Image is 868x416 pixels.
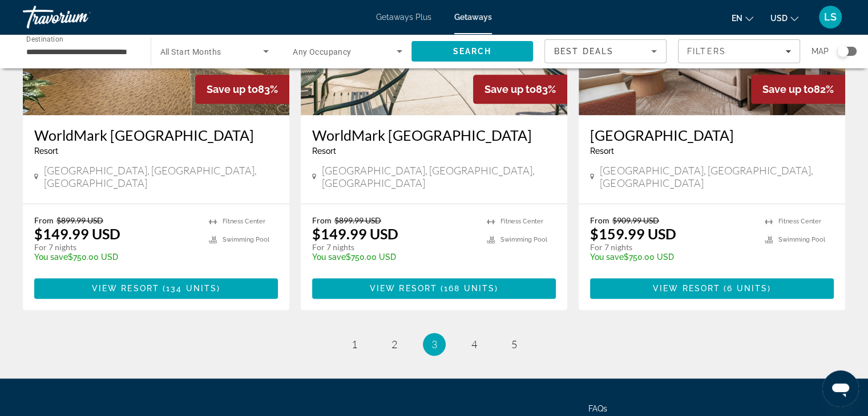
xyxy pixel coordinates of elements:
[34,215,54,225] span: From
[159,284,220,293] span: ( )
[500,218,543,225] span: Fitness Center
[500,236,547,243] span: Swimming Pool
[26,45,136,59] input: Select destination
[334,215,381,225] span: $899.99 USD
[822,370,859,407] iframe: Button to launch messaging window
[44,164,278,189] span: [GEOGRAPHIC_DATA], [GEOGRAPHIC_DATA], [GEOGRAPHIC_DATA]
[770,10,798,26] button: Change currency
[778,218,821,225] span: Fitness Center
[26,35,63,43] span: Destination
[312,146,336,156] span: Resort
[437,284,498,293] span: ( )
[588,404,607,413] a: FAQs
[293,47,352,56] span: Any Occupancy
[195,75,289,104] div: 83%
[352,338,357,350] span: 1
[431,338,437,350] span: 3
[471,338,477,350] span: 4
[778,236,825,243] span: Swimming Pool
[370,284,437,293] span: View Resort
[600,164,834,189] span: [GEOGRAPHIC_DATA], [GEOGRAPHIC_DATA], [GEOGRAPHIC_DATA]
[454,13,492,22] a: Getaways
[23,333,845,356] nav: Pagination
[732,10,753,26] button: Change language
[56,215,103,225] span: $899.99 USD
[511,338,517,350] span: 5
[312,242,475,252] p: For 7 nights
[473,75,567,104] div: 83%
[812,43,829,59] span: Map
[34,225,120,242] p: $149.99 USD
[762,83,814,95] span: Save up to
[160,47,221,56] span: All Start Months
[411,41,534,62] button: Search
[23,2,137,32] a: Travorium
[312,252,346,262] span: You save
[653,284,720,293] span: View Resort
[312,127,556,144] a: WorldMark [GEOGRAPHIC_DATA]
[312,278,556,299] button: View Resort(168 units)
[312,225,398,242] p: $149.99 USD
[727,284,768,293] span: 6 units
[322,164,556,189] span: [GEOGRAPHIC_DATA], [GEOGRAPHIC_DATA], [GEOGRAPHIC_DATA]
[34,252,68,262] span: You save
[590,252,624,262] span: You save
[590,127,834,144] a: [GEOGRAPHIC_DATA]
[720,284,771,293] span: ( )
[312,252,475,262] p: $750.00 USD
[554,44,657,58] mat-select: Sort by
[824,11,837,23] span: LS
[590,242,753,252] p: For 7 nights
[223,218,265,225] span: Fitness Center
[166,284,217,293] span: 134 units
[590,278,834,299] button: View Resort(6 units)
[554,47,613,56] span: Best Deals
[612,215,659,225] span: $909.99 USD
[453,47,491,56] span: Search
[207,83,258,95] span: Save up to
[34,278,278,299] button: View Resort(134 units)
[815,5,845,29] button: User Menu
[678,39,800,63] button: Filters
[590,225,676,242] p: $159.99 USD
[590,146,614,156] span: Resort
[312,215,332,225] span: From
[687,47,726,56] span: Filters
[590,215,609,225] span: From
[391,338,397,350] span: 2
[92,284,159,293] span: View Resort
[732,14,742,23] span: en
[223,236,269,243] span: Swimming Pool
[34,127,278,144] a: WorldMark [GEOGRAPHIC_DATA]
[770,14,788,23] span: USD
[376,13,431,22] a: Getaways Plus
[34,252,197,262] p: $750.00 USD
[34,242,197,252] p: For 7 nights
[751,75,845,104] div: 82%
[34,146,58,156] span: Resort
[485,83,536,95] span: Save up to
[444,284,495,293] span: 168 units
[590,252,753,262] p: $750.00 USD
